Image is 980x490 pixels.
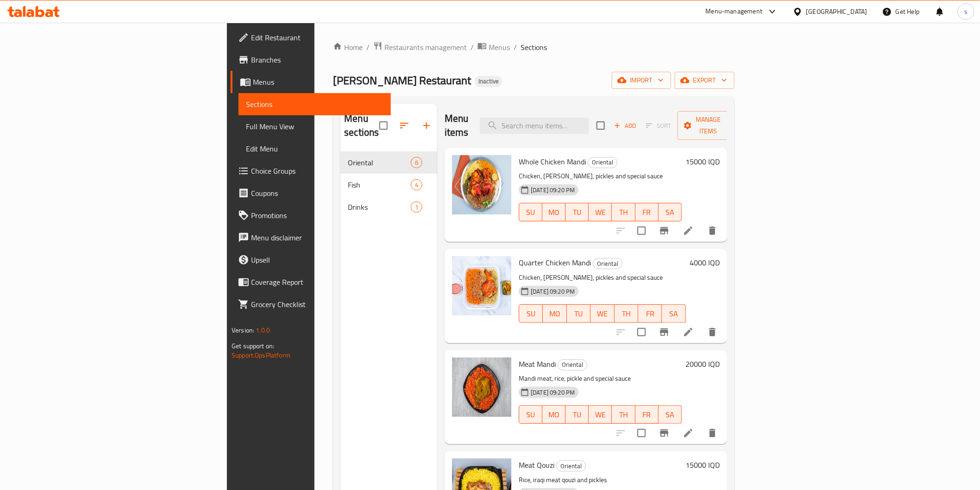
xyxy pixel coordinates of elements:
span: WE [594,307,610,320]
span: 6 [411,158,422,167]
span: Sections [521,42,547,53]
span: [DATE] 09:20 PM [527,388,578,397]
div: items [411,201,422,213]
p: Rice, iraqi meat qouzi and pickles [519,474,682,486]
nav: Menu sections [340,148,437,222]
span: Select section [591,116,610,135]
span: Choice Groups [251,165,383,176]
span: TH [616,408,631,421]
span: Manage items [685,114,732,137]
span: Menu disclaimer [251,232,383,243]
button: WE [589,405,612,424]
nav: breadcrumb [333,41,734,53]
div: Inactive [475,76,503,87]
span: SA [662,408,678,421]
span: Coupons [251,188,383,199]
button: Branch-specific-item [653,220,675,242]
span: Get support on: [232,340,274,352]
div: [GEOGRAPHIC_DATA] [806,6,867,17]
span: [PERSON_NAME] Restaurant [333,70,471,91]
div: Fish4 [340,174,437,196]
span: Quarter Chicken Mandi [519,256,591,270]
span: WE [592,206,608,219]
h2: Menu items [445,112,469,139]
div: Oriental [593,258,622,269]
div: Oriental [588,157,617,168]
span: Add item [610,119,640,133]
h6: 20000 IQD [685,358,720,371]
li: / [471,42,474,53]
span: Fish [348,179,410,190]
span: [DATE] 09:20 PM [527,287,578,296]
img: Quarter Chicken Mandi [452,256,511,315]
a: Menus [477,41,510,53]
button: MO [542,405,565,424]
span: 1 [411,203,422,212]
button: SU [519,304,543,323]
span: Edit Menu [246,143,383,154]
h6: 15000 IQD [685,459,720,471]
span: Meat Mandi [519,357,556,371]
span: TH [618,307,634,320]
span: SU [523,206,539,219]
a: Branches [231,49,390,71]
span: MO [547,307,563,320]
span: Restaurants management [384,42,467,53]
p: Chicken, [PERSON_NAME], pickles and special sauce [519,272,686,283]
span: Oriental [558,359,587,370]
span: Full Menu View [246,121,383,132]
a: Choice Groups [231,160,390,182]
a: Full Menu View [239,115,390,138]
span: Menus [489,42,510,53]
span: Grocery Checklist [251,299,383,310]
span: SU [523,307,539,320]
button: Branch-specific-item [653,422,675,444]
span: Add [613,120,638,131]
button: FR [635,203,659,221]
button: FR [638,304,662,323]
span: SA [666,307,682,320]
span: Select section first [640,119,678,133]
button: WE [591,304,614,323]
button: FR [635,405,659,424]
h6: 4000 IQD [690,256,720,269]
button: SA [659,405,682,424]
button: SA [662,304,685,323]
span: s [964,6,967,17]
span: MO [546,408,562,421]
span: Inactive [475,77,503,85]
a: Upsell [231,249,390,271]
span: SA [662,206,678,219]
button: TU [565,405,589,424]
h6: 15000 IQD [685,155,720,168]
span: FR [642,307,658,320]
button: SU [519,405,542,424]
span: WE [592,408,608,421]
img: Whole Chicken Mandi [452,155,511,214]
a: Coverage Report [231,271,390,293]
button: TH [615,304,638,323]
span: Select to update [632,221,651,240]
span: TU [571,307,587,320]
button: TH [612,203,635,221]
span: Select to update [632,322,651,342]
a: Menus [231,71,390,93]
span: Menus [253,76,383,88]
span: Coverage Report [251,276,383,288]
button: SA [659,203,682,221]
div: Menu-management [706,6,763,17]
span: [DATE] 09:20 PM [527,186,578,195]
div: items [411,179,422,190]
img: Meat Mandi [452,358,511,417]
button: Branch-specific-item [653,321,675,343]
button: delete [701,422,723,444]
span: Branches [251,54,383,65]
span: Oriental [588,157,617,168]
span: MO [546,206,562,219]
div: Oriental6 [340,151,437,174]
a: Coupons [231,182,390,204]
span: FR [639,408,655,421]
button: MO [543,304,566,323]
span: export [682,75,727,86]
span: Oriental [593,258,622,269]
